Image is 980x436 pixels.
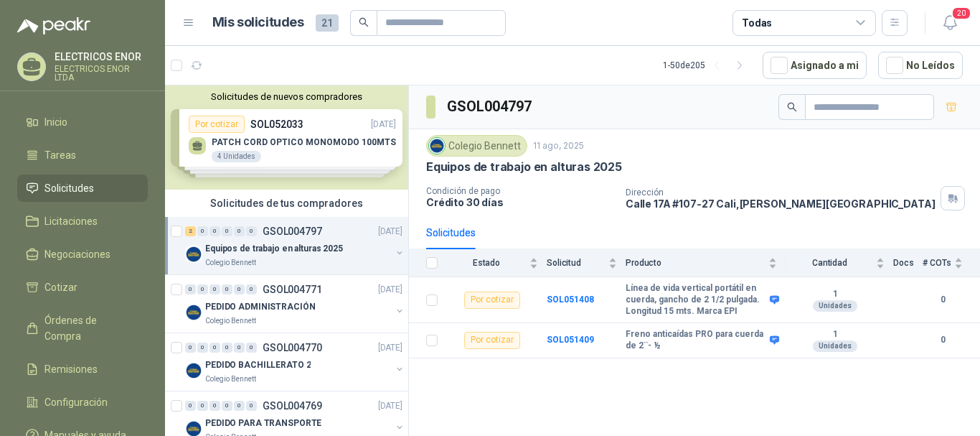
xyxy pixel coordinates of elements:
span: Producto [626,258,765,268]
p: Colegio Bennett [205,374,256,385]
p: GSOL004770 [263,343,322,353]
p: ELECTRICOS ENOR LTDA [55,65,148,82]
span: Cotizar [44,279,77,295]
p: 11 ago, 2025 [533,139,584,153]
span: 21 [316,14,339,32]
p: Dirección [626,187,936,198]
a: SOL051408 [547,294,594,305]
a: Configuración [17,389,148,416]
div: 0 [222,226,232,236]
a: Licitaciones [17,208,148,235]
button: 20 [937,10,963,36]
p: Equipos de trabajo en alturas 2025 [205,242,343,256]
div: 0 [197,284,208,294]
span: search [787,102,797,112]
b: 0 [923,333,963,347]
div: 0 [222,401,232,411]
div: 0 [209,226,220,236]
p: Calle 17A #107-27 Cali , [PERSON_NAME][GEOGRAPHIC_DATA] [626,198,936,210]
b: 1 [786,329,885,340]
div: Solicitudes de tus compradores [165,190,408,217]
a: Tareas [17,142,148,169]
button: No Leídos [878,52,963,79]
div: 0 [209,284,220,294]
div: Colegio Bennett [426,135,527,157]
div: Solicitudes de nuevos compradoresPor cotizarSOL052033[DATE] PATCH CORD OPTICO MONOMODO 100MTS4 Un... [165,85,408,190]
button: Solicitudes de nuevos compradores [171,91,402,102]
p: Colegio Bennett [205,257,256,269]
div: Por cotizar [464,332,520,349]
div: 0 [197,226,208,236]
span: 20 [951,6,971,20]
div: 0 [246,284,257,294]
p: Colegio Bennett [205,315,256,327]
th: # COTs [923,249,980,277]
span: Solicitud [547,258,606,268]
b: 0 [923,293,963,307]
a: Inicio [17,108,148,136]
div: 0 [197,401,208,411]
p: Equipos de trabajo en alturas 2025 [426,159,622,175]
div: Todas [742,15,772,31]
span: Configuración [44,394,108,410]
p: Condición de pago [426,186,614,196]
th: Solicitud [547,249,626,277]
div: 0 [209,343,220,353]
a: 2 0 0 0 0 0 GSOL004797[DATE] Company LogoEquipos de trabajo en alturas 2025Colegio Bennett [185,223,405,269]
span: Órdenes de Compra [44,312,134,344]
span: Licitaciones [44,213,98,229]
img: Company Logo [185,304,202,321]
div: 0 [185,343,196,353]
th: Estado [446,249,547,277]
div: 1 - 50 de 205 [663,54,751,77]
div: 0 [197,343,208,353]
th: Cantidad [786,249,893,277]
div: 0 [185,401,196,411]
div: 0 [246,226,257,236]
p: PEDIDO BACHILLERATO 2 [205,358,311,372]
img: Company Logo [429,138,445,154]
b: Freno anticaídas PRO para cuerda de 2¨- ½ [626,329,766,351]
a: Negociaciones [17,241,148,268]
p: GSOL004771 [263,284,322,294]
div: 0 [185,284,196,294]
b: Línea de vida vertical portátil en cuerda, gancho de 2 1/2 pulgada. Longitud 15 mts. Marca EPI [626,283,766,317]
th: Producto [626,249,786,277]
p: GSOL004797 [263,226,322,236]
a: 0 0 0 0 0 0 GSOL004770[DATE] Company LogoPEDIDO BACHILLERATO 2Colegio Bennett [185,339,405,385]
span: Solicitudes [44,180,94,196]
th: Docs [893,249,923,277]
div: Unidades [813,300,857,312]
img: Company Logo [185,246,202,263]
span: Inicio [44,114,67,130]
a: SOL051409 [547,335,594,345]
a: 0 0 0 0 0 0 GSOL004771[DATE] Company LogoPEDIDO ADMINISTRACIÓNColegio Bennett [185,281,405,327]
div: 0 [234,343,245,353]
button: Asignado a mi [763,52,867,79]
div: 0 [246,401,257,411]
p: [DATE] [378,225,402,238]
p: ELECTRICOS ENOR [55,52,148,62]
a: Cotizar [17,274,148,301]
p: PEDIDO ADMINISTRACIÓN [205,300,315,314]
div: 0 [234,226,245,236]
span: Estado [446,258,527,268]
h3: GSOL004797 [447,96,534,118]
div: 0 [234,284,245,294]
p: [DATE] [378,341,402,355]
div: Solicitudes [426,225,476,241]
span: # COTs [923,258,951,268]
p: GSOL004769 [263,401,322,411]
span: search [359,17,369,27]
span: Negociaciones [44,246,110,262]
span: Tareas [44,147,76,163]
p: [DATE] [378,399,402,413]
a: Remisiones [17,356,148,383]
h1: Mis solicitudes [212,12,304,33]
div: 2 [185,226,196,236]
div: Unidades [813,340,857,352]
p: Crédito 30 días [426,196,614,208]
div: 0 [234,401,245,411]
div: 0 [222,343,232,353]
